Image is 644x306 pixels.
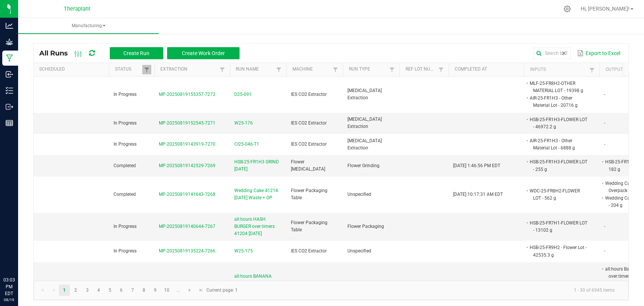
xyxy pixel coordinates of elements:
a: Completed AtSortable [455,66,521,72]
span: MP-20250819152545-7271 [159,120,215,126]
span: IES CO2 Extractor [291,92,327,97]
kendo-pager: Current page: 1 [34,281,629,300]
span: Completed [114,163,136,168]
span: W25-175 [234,248,253,255]
inline-svg: Inbound [6,71,13,78]
span: Flower [MEDICAL_DATA] [291,159,325,172]
a: Filter [587,65,596,75]
span: MP-20250819143919-7270 [159,141,215,147]
a: ScheduledSortable [39,66,106,72]
span: D25-091 [234,91,252,98]
button: Create Work Order [167,47,240,59]
div: Manage settings [563,5,572,12]
span: IES CO2 Extractor [291,120,327,126]
kendo-pager-info: 1 - 30 of 6945 items [242,284,621,297]
a: Manufacturing [18,18,159,34]
span: [MEDICAL_DATA] Extraction [347,138,382,151]
li: HSB-25-FR1H3-FLOWER LOT - 46972.2 g [529,116,588,131]
span: Theraplant [64,6,91,12]
a: Filter [218,65,227,74]
li: BAM-25-FR1H2-FLOWER LOT - 673 g [529,280,588,295]
span: Manufacturing [18,23,159,29]
span: IES CO2 Extractor [291,141,327,147]
li: HSB-25-FR7H1-FLOWER LOT - 13102 g [529,219,588,234]
span: Unspecified [347,248,371,254]
span: Wedding Cake 41214 [DATE] Waste + OP [234,187,282,201]
span: MP-20250819140644-7267 [159,224,215,229]
a: Page 4 [93,284,104,296]
inline-svg: Reports [6,119,13,127]
span: [DATE] 10:17:31 AM EDT [453,192,503,197]
a: Go to the last page [195,284,206,296]
a: Page 10 [161,284,172,296]
a: Page 3 [82,284,93,296]
a: Filter [331,65,340,74]
a: Page 1 [59,284,70,296]
a: MachineSortable [292,66,330,72]
span: all:hours HASH BURGER over:timers 41204 [DATE] [234,216,282,238]
span: [MEDICAL_DATA] Extraction [347,117,382,129]
span: In Progress [114,120,137,126]
span: In Progress [114,248,137,254]
a: Page 2 [70,284,81,296]
span: Unspecified [347,192,371,197]
span: HSB-25-FR1H3 GRIND [DATE] [234,158,282,173]
li: MLF-25-FR8H2-OTHER MATERIAL LOT - 19398 g [529,80,588,94]
span: MP-20250819141643-7268 [159,192,215,197]
a: Filter [274,65,283,74]
span: Go to the last page [198,287,204,293]
span: MP-20250819155357-7272 [159,92,215,97]
iframe: Resource center [8,246,30,268]
span: Completed [114,192,136,197]
a: Filter [437,65,446,74]
span: W25-176 [234,120,253,127]
a: Page 7 [127,284,138,296]
button: Export to Excel [575,47,622,60]
a: StatusSortable [115,66,142,72]
li: AIR-25-FR1H3 - Other Material Lot - 20716 g [529,94,588,109]
input: Search by Run Name, Extraction, Machine, or Lot Number [533,48,571,59]
a: Page 6 [116,284,127,296]
button: Create Run [110,47,163,59]
inline-svg: Manufacturing [6,54,13,62]
div: All Runs [39,47,245,60]
a: ExtractionSortable [160,66,217,72]
p: 08/19 [3,297,15,303]
span: Flower Grinding [347,163,380,168]
span: In Progress [114,92,137,97]
span: Create Work Order [182,50,225,56]
span: all:hours BANANA ACAI MINTS over:timers 41197 [DATE] Waste + OP [234,273,282,302]
span: MP-20250819135224-7266 [159,248,215,254]
a: Run NameSortable [236,66,274,72]
span: In Progress [114,141,137,147]
span: Flower Packaging Table [291,188,327,200]
span: CI25-046-T1 [234,141,259,148]
p: 03:03 PM EDT [3,277,15,297]
a: Page 9 [150,284,161,296]
span: Flower Packaging [347,224,384,229]
li: HSB-25-FR9H2 - Flower Lot - 42535.3 g [529,244,588,258]
span: IES CO2 Extractor [291,248,327,254]
li: WDC-25-FR8H2-FLOWER LOT - 562 g [529,187,588,202]
inline-svg: Analytics [6,22,13,29]
a: Filter [142,65,151,74]
li: AIR-25-FR1H3 - Other Material Lot - 6888 g [529,137,588,152]
a: Filter [387,65,397,74]
span: [MEDICAL_DATA] Extraction [347,88,382,100]
span: Create Run [123,50,149,56]
inline-svg: Outbound [6,103,13,111]
li: HSB-25-FR1H3-FLOWER LOT - 255 g [529,158,588,173]
span: MP-20250819142529-7269 [159,163,215,168]
span: In Progress [114,224,137,229]
a: Page 5 [105,284,115,296]
span: Go to the next page [187,287,193,293]
a: Page 11 [173,284,184,296]
a: Run TypeSortable [349,66,387,72]
span: [DATE] 1:46:56 PM EDT [453,163,500,168]
inline-svg: Grow [6,38,13,46]
inline-svg: Inventory [6,87,13,94]
a: Go to the next page [184,284,195,296]
a: Ref Lot NumberSortable [406,66,436,72]
span: clear [561,50,567,56]
a: Page 8 [138,284,149,296]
